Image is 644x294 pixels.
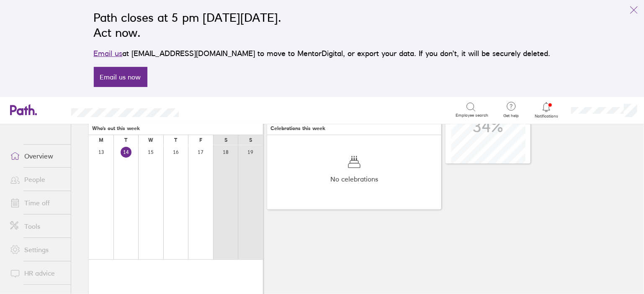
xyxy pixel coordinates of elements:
[330,175,378,183] span: No celebrations
[199,137,202,143] div: F
[124,137,127,143] div: T
[270,125,325,131] span: Celebrations this week
[249,137,252,143] div: S
[94,10,551,40] h2: Path closes at 5 pm [DATE][DATE]. Act now.
[94,49,123,58] a: Email us
[3,148,71,164] a: Overview
[3,218,71,235] a: Tools
[94,67,147,87] a: Email us now
[92,125,140,131] span: Who's out this week
[533,114,560,119] span: Notifications
[533,101,560,119] a: Notifications
[3,194,71,211] a: Time off
[201,106,223,113] div: Search
[175,137,178,143] div: T
[497,113,525,118] span: Get help
[224,137,227,143] div: S
[3,265,71,281] a: HR advice
[3,241,71,258] a: Settings
[456,113,488,118] span: Employee search
[94,48,551,59] p: at [EMAIL_ADDRESS][DOMAIN_NAME] to move to MentorDigital, or export your data. If you don’t, it w...
[99,137,103,143] div: M
[3,171,71,188] a: People
[148,137,153,143] div: W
